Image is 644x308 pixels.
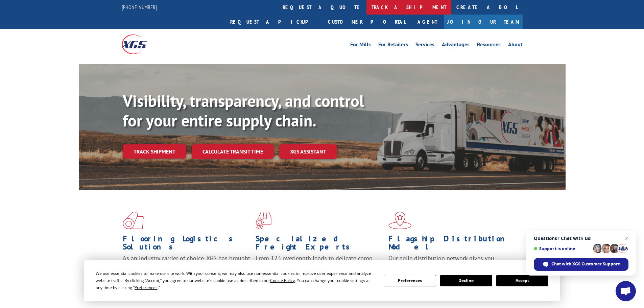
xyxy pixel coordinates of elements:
a: Join Our Team [444,15,523,29]
button: Decline [440,275,492,286]
span: Cookie Policy [270,278,295,283]
a: For Mills [350,42,371,49]
img: xgs-icon-total-supply-chain-intelligence-red [123,212,144,229]
div: Open chat [616,281,636,301]
a: Resources [477,42,501,49]
a: Track shipment [123,144,186,159]
b: Visibility, transparency, and control for your entire supply chain. [123,90,364,131]
a: XGS ASSISTANT [279,144,337,159]
span: Chat with XGS Customer Support [551,261,620,267]
p: From 123 overlength loads to delicate cargo, our experienced staff knows the best way to move you... [256,254,383,284]
div: We use essential cookies to make our site work. With your consent, we may also use non-essential ... [96,270,376,291]
div: Chat with XGS Customer Support [534,258,628,271]
a: Services [415,42,434,49]
a: About [508,42,523,49]
img: xgs-icon-flagship-distribution-model-red [388,212,412,229]
div: Cookie Consent Prompt [84,260,560,301]
button: Preferences [384,275,436,286]
h1: Flagship Distribution Model [388,235,516,254]
a: [PHONE_NUMBER] [122,4,157,10]
button: Accept [496,275,548,286]
img: xgs-icon-focused-on-flooring-red [256,212,271,229]
a: Calculate transit time [192,144,274,159]
h1: Flooring Logistics Solutions [123,235,251,254]
span: Close chat [623,234,631,242]
h1: Specialized Freight Experts [256,235,383,254]
span: As an industry carrier of choice, XGS has brought innovation and dedication to flooring logistics... [123,254,250,278]
a: Agent [411,15,444,29]
a: Request a pickup [225,15,323,29]
a: Advantages [442,42,470,49]
span: Our agile distribution network gives you nationwide inventory management on demand. [388,254,513,270]
span: Preferences [135,285,158,290]
span: Support is online [534,246,591,251]
a: Customer Portal [323,15,411,29]
a: For Retailers [378,42,408,49]
span: Questions? Chat with us! [534,236,628,241]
